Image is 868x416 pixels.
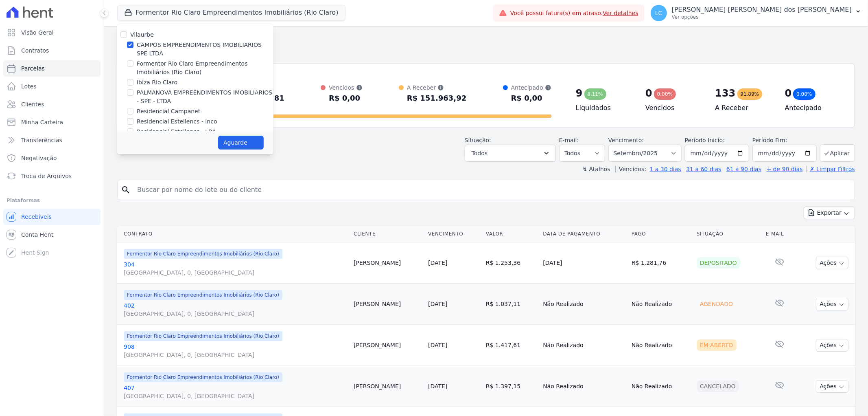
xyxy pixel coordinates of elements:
label: CAMPOS EMPREENDIMENTOS IMOBILIARIOS SPE LTDA [137,41,273,58]
label: PALMANOVA EMPREENDIMENTOS IMOBILIARIOS - SPE - LTDA [137,88,273,106]
label: E-mail: [559,137,579,143]
a: Parcelas [3,60,101,77]
p: Ver opções [672,14,852,20]
label: Vilaurbe [130,31,154,38]
label: Ibiza Rio Claro [137,78,177,87]
a: 304[GEOGRAPHIC_DATA], 0, [GEOGRAPHIC_DATA] [124,260,347,277]
th: Contrato [117,226,350,242]
span: [GEOGRAPHIC_DATA], 0, [GEOGRAPHIC_DATA] [124,392,347,400]
button: Aguarde [218,136,264,150]
a: Troca de Arquivos [3,168,101,184]
a: [DATE] [428,301,447,307]
label: Vencidos: [615,166,646,172]
th: Pago [628,226,693,242]
div: Em Aberto [697,339,737,351]
div: R$ 151.963,92 [407,92,467,105]
td: Não Realizado [540,284,628,325]
span: Você possui fatura(s) em atraso. [510,9,638,18]
a: Recebíveis [3,209,101,225]
h2: Parcelas [117,33,855,47]
div: 0 [645,87,652,100]
a: Lotes [3,78,101,95]
label: Residencial Estellencs - LBA [137,128,216,136]
input: Buscar por nome do lote ou do cliente [132,182,851,198]
div: R$ 0,00 [511,92,551,105]
td: [DATE] [540,242,628,284]
th: Valor [483,226,540,242]
span: Troca de Arquivos [21,172,72,180]
td: R$ 1.281,76 [628,242,693,284]
div: 91,89% [737,88,763,100]
label: Vencimento: [608,137,644,143]
span: Visão Geral [21,29,54,37]
div: Antecipado [511,84,551,92]
a: 1 a 30 dias [650,166,681,172]
h4: Antecipado [785,103,842,113]
label: Formentor Rio Claro Empreendimentos Imobiliários (Rio Claro) [137,59,273,77]
td: R$ 1.037,11 [483,284,540,325]
td: [PERSON_NAME] [350,242,425,284]
a: Clientes [3,96,101,112]
i: search [121,185,131,195]
div: 0,00% [654,88,676,100]
td: Não Realizado [628,284,693,325]
span: [GEOGRAPHIC_DATA], 0, [GEOGRAPHIC_DATA] [124,351,347,359]
div: R$ 0,00 [329,92,362,105]
button: Ações [816,339,848,352]
th: Data de Pagamento [540,226,628,242]
button: Ações [816,298,848,310]
h4: A Receber [715,103,772,113]
a: [DATE] [428,383,447,390]
button: Aplicar [820,144,855,162]
td: Não Realizado [540,366,628,407]
a: Visão Geral [3,24,101,41]
span: Formentor Rio Claro Empreendimentos Imobiliários (Rio Claro) [124,372,282,382]
button: Exportar [804,207,855,219]
label: Período Fim: [752,136,817,145]
a: 407[GEOGRAPHIC_DATA], 0, [GEOGRAPHIC_DATA] [124,384,347,400]
a: [DATE] [428,260,447,266]
span: Formentor Rio Claro Empreendimentos Imobiliários (Rio Claro) [124,331,282,341]
div: 0 [785,87,792,100]
a: Contratos [3,42,101,59]
div: A Receber [407,84,467,92]
a: Transferências [3,132,101,148]
td: [PERSON_NAME] [350,325,425,366]
span: Parcelas [21,64,45,73]
span: Contratos [21,46,49,55]
a: [DATE] [428,342,447,348]
button: Ações [816,380,848,393]
a: Conta Hent [3,227,101,243]
a: 61 a 90 dias [726,166,761,172]
a: Negativação [3,150,101,166]
p: [PERSON_NAME] [PERSON_NAME] dos [PERSON_NAME] [672,6,852,14]
div: Vencidos [329,84,362,92]
div: Plataformas [7,196,97,205]
button: LC [PERSON_NAME] [PERSON_NAME] dos [PERSON_NAME] Ver opções [644,2,868,24]
h4: Vencidos [645,103,702,113]
span: Formentor Rio Claro Empreendimentos Imobiliários (Rio Claro) [124,249,282,259]
th: E-mail [763,226,796,242]
div: 0,00% [793,88,815,100]
label: Residencial Campanet [137,107,200,116]
a: 31 a 60 dias [686,166,721,172]
h4: Liquidados [576,103,632,113]
a: ✗ Limpar Filtros [806,166,855,172]
td: R$ 1.397,15 [483,366,540,407]
td: [PERSON_NAME] [350,366,425,407]
a: 908[GEOGRAPHIC_DATA], 0, [GEOGRAPHIC_DATA] [124,343,347,359]
span: Formentor Rio Claro Empreendimentos Imobiliários (Rio Claro) [124,290,282,300]
td: Não Realizado [628,325,693,366]
a: Minha Carteira [3,114,101,130]
span: Todos [472,148,488,158]
label: Período Inicío: [685,137,725,143]
span: Lotes [21,82,37,90]
span: Conta Hent [21,231,53,239]
label: ↯ Atalhos [582,166,610,172]
div: Agendado [697,298,736,310]
th: Situação [693,226,763,242]
td: Não Realizado [628,366,693,407]
div: 8,11% [584,88,606,100]
th: Vencimento [425,226,483,242]
span: Negativação [21,154,57,162]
